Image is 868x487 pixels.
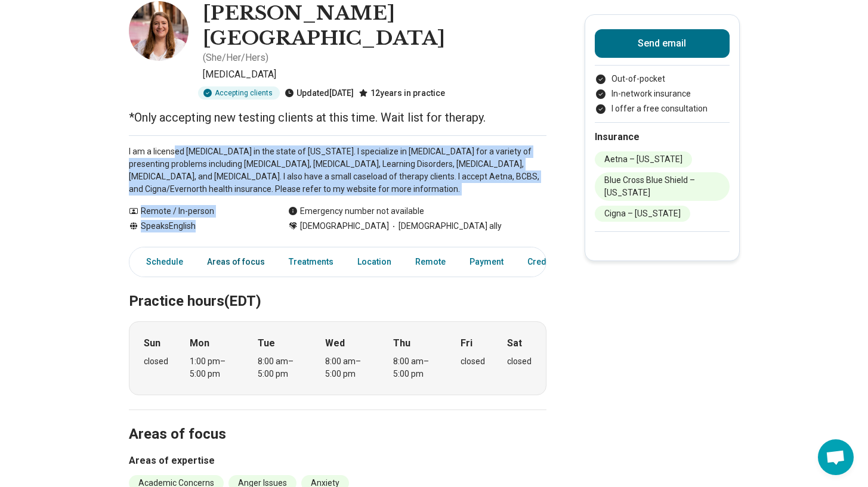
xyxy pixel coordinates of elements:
[520,250,580,274] a: Credentials
[203,67,546,82] p: [MEDICAL_DATA]
[595,73,730,115] ul: Payment options
[325,336,345,350] strong: Wed
[200,250,272,274] a: Areas of focus
[389,220,502,232] span: [DEMOGRAPHIC_DATA] ally
[595,103,730,115] li: I offer a free consultation
[595,29,730,58] button: Send email
[408,250,453,274] a: Remote
[300,220,389,232] span: [DEMOGRAPHIC_DATA]
[461,336,472,350] strong: Fri
[129,454,546,468] h3: Areas of expertise
[285,86,354,100] div: Updated [DATE]
[129,220,264,232] div: Speaks English
[595,206,690,222] li: Cigna – [US_STATE]
[462,250,511,274] a: Payment
[129,205,264,218] div: Remote / In-person
[132,250,190,274] a: Schedule
[461,355,485,368] div: closed
[190,336,209,350] strong: Mon
[198,86,280,100] div: Accepting clients
[129,1,189,61] img: Melissa Jackson-Westbrook, Psychologist
[393,336,410,350] strong: Thu
[129,263,546,312] h2: Practice hours (EDT)
[595,151,692,167] li: Aetna – [US_STATE]
[203,1,546,51] h1: [PERSON_NAME][GEOGRAPHIC_DATA]
[595,88,730,100] li: In-network insurance
[359,86,445,100] div: 12 years in practice
[129,145,546,196] p: I am a licensed [MEDICAL_DATA] in the state of [US_STATE]. I specialize in [MEDICAL_DATA] for a v...
[325,355,371,380] div: 8:00 am – 5:00 pm
[144,336,160,350] strong: Sun
[129,109,546,126] p: *Only accepting new testing clients at this time. Wait list for therapy.
[595,73,730,85] li: Out-of-pocket
[595,172,730,201] li: Blue Cross Blue Shield – [US_STATE]
[258,355,304,380] div: 8:00 am – 5:00 pm
[203,51,268,65] p: ( She/Her/Hers )
[507,336,522,350] strong: Sat
[393,355,439,380] div: 8:00 am – 5:00 pm
[282,250,341,274] a: Treatments
[129,321,546,395] div: When does the program meet?
[818,439,854,475] div: Open chat
[258,336,275,350] strong: Tue
[507,355,532,368] div: closed
[595,130,730,144] h2: Insurance
[144,355,168,368] div: closed
[190,355,236,380] div: 1:00 pm – 5:00 pm
[288,205,424,218] div: Emergency number not available
[350,250,399,274] a: Location
[129,396,546,445] h2: Areas of focus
